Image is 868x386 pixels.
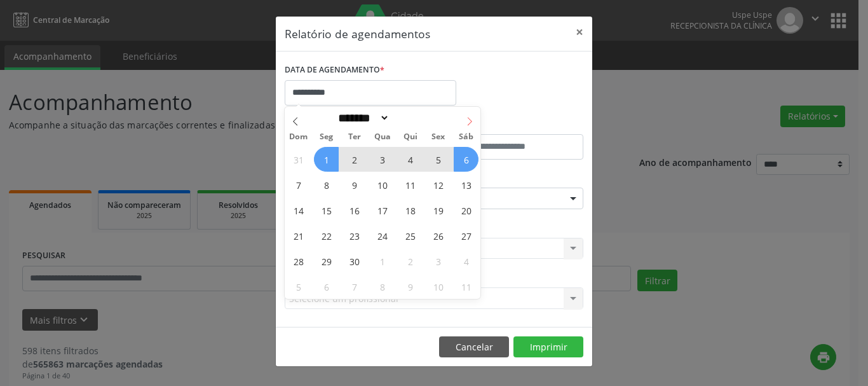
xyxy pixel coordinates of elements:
[314,249,339,273] span: Setembro 29, 2025
[286,274,311,299] span: Outubro 5, 2025
[513,336,583,358] button: Imprimir
[314,274,339,299] span: Outubro 6, 2025
[342,198,367,223] span: Setembro 16, 2025
[426,249,451,273] span: Outubro 3, 2025
[342,249,367,273] span: Setembro 30, 2025
[398,147,423,172] span: Setembro 4, 2025
[370,172,395,197] span: Setembro 10, 2025
[286,223,311,248] span: Setembro 21, 2025
[314,147,339,172] span: Setembro 1, 2025
[370,223,395,248] span: Setembro 24, 2025
[424,133,452,141] span: Sex
[342,274,367,299] span: Outubro 7, 2025
[398,172,423,197] span: Setembro 11, 2025
[426,198,451,223] span: Setembro 19, 2025
[370,147,395,172] span: Setembro 3, 2025
[286,249,311,273] span: Setembro 28, 2025
[341,133,369,141] span: Ter
[314,172,339,197] span: Setembro 8, 2025
[370,274,395,299] span: Outubro 8, 2025
[454,274,478,299] span: Outubro 11, 2025
[452,133,480,141] span: Sáb
[314,223,339,248] span: Setembro 22, 2025
[390,111,431,125] input: Year
[313,133,341,141] span: Seg
[398,249,423,273] span: Outubro 2, 2025
[314,198,339,223] span: Setembro 15, 2025
[342,172,367,197] span: Setembro 9, 2025
[285,60,384,80] label: DATA DE AGENDAMENTO
[454,172,478,197] span: Setembro 13, 2025
[398,274,423,299] span: Outubro 9, 2025
[285,25,430,42] h5: Relatório de agendamentos
[286,198,311,223] span: Setembro 14, 2025
[426,274,451,299] span: Outubro 10, 2025
[437,114,583,134] label: ATÉ
[342,223,367,248] span: Setembro 23, 2025
[426,147,451,172] span: Setembro 5, 2025
[567,17,592,48] button: Close
[426,223,451,248] span: Setembro 26, 2025
[285,133,313,141] span: Dom
[397,133,424,141] span: Qui
[286,147,311,172] span: Agosto 31, 2025
[426,172,451,197] span: Setembro 12, 2025
[342,147,367,172] span: Setembro 2, 2025
[454,223,478,248] span: Setembro 27, 2025
[370,249,395,273] span: Outubro 1, 2025
[454,198,478,223] span: Setembro 20, 2025
[334,111,390,125] select: Month
[370,198,395,223] span: Setembro 17, 2025
[454,147,478,172] span: Setembro 6, 2025
[286,172,311,197] span: Setembro 7, 2025
[454,249,478,273] span: Outubro 4, 2025
[439,336,509,358] button: Cancelar
[398,223,423,248] span: Setembro 25, 2025
[369,133,397,141] span: Qua
[398,198,423,223] span: Setembro 18, 2025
